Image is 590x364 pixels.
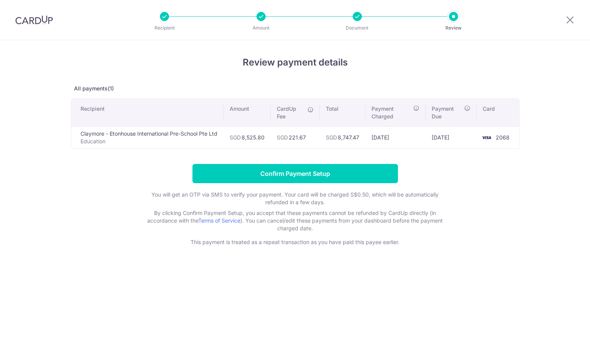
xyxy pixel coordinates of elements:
[198,217,240,224] a: Terms of Service
[365,126,425,148] td: [DATE]
[71,99,224,126] th: Recipient
[426,126,477,148] td: [DATE]
[192,164,398,183] input: Confirm Payment Setup
[277,105,304,120] span: CardUp Fee
[71,56,519,69] h4: Review payment details
[230,134,241,141] span: SGD
[224,99,271,126] th: Amount
[320,99,365,126] th: Total
[71,126,224,148] td: Claymore - Etonhouse International Pre-School Pte Ltd
[477,99,519,126] th: Card
[326,134,337,141] span: SGD
[277,134,288,141] span: SGD
[81,138,217,145] p: Education
[233,24,289,32] p: Amount
[142,209,449,232] p: By clicking Confirm Payment Setup, you accept that these payments cannot be refunded by CardUp di...
[479,133,494,142] img: <span class="translation_missing" title="translation missing: en.account_steps.new_confirm_form.b...
[496,134,509,141] span: 2068
[371,105,411,120] span: Payment Charged
[329,24,386,32] p: Document
[15,15,53,25] img: CardUp
[425,24,482,32] p: Review
[432,105,462,120] span: Payment Due
[142,191,449,206] p: You will get an OTP via SMS to verify your payment. Your card will be charged S$0.50, which will ...
[271,126,320,148] td: 221.67
[71,85,519,92] p: All payments(1)
[224,126,271,148] td: 8,525.80
[320,126,365,148] td: 8,747.47
[136,24,193,32] p: Recipient
[142,238,449,246] p: This payment is treated as a repeat transaction as you have paid this payee earlier.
